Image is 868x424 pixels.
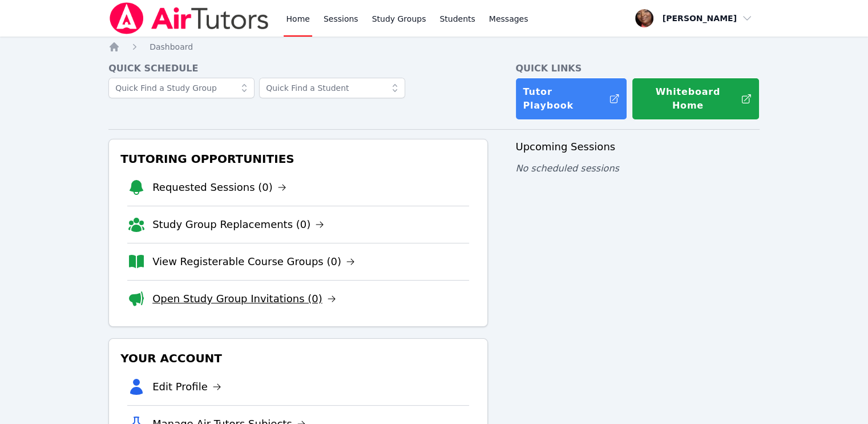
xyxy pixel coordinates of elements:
span: Dashboard [150,42,193,51]
a: View Registerable Course Groups (0) [152,254,355,270]
span: No scheduled sessions [515,163,619,174]
h3: Tutoring Opportunities [118,149,478,169]
h4: Quick Links [515,62,760,75]
a: Study Group Replacements (0) [152,217,324,233]
nav: Breadcrumb [108,41,760,53]
span: Messages [489,13,528,25]
a: Tutor Playbook [515,78,627,120]
h4: Quick Schedule [108,62,488,75]
a: Requested Sessions (0) [152,179,286,195]
a: Open Study Group Invitations (0) [152,291,336,307]
img: Air Tutors [108,2,270,34]
button: Whiteboard Home [632,78,760,120]
a: Dashboard [150,41,193,53]
h3: Upcoming Sessions [515,139,760,155]
input: Quick Find a Student [259,78,405,98]
a: Edit Profile [152,379,221,395]
h3: Your Account [118,348,478,369]
input: Quick Find a Study Group [108,78,255,98]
